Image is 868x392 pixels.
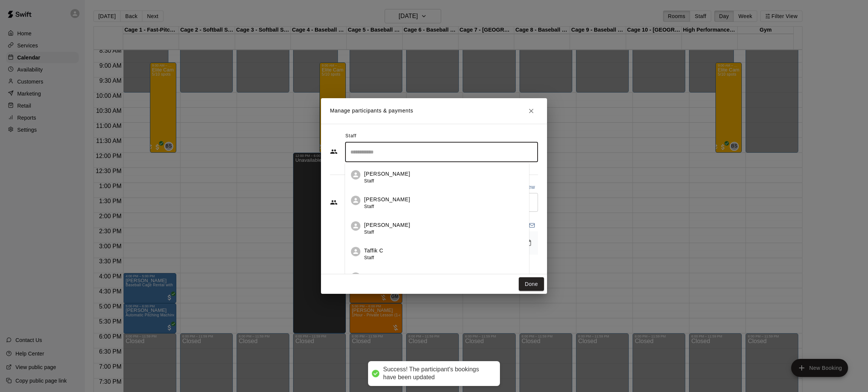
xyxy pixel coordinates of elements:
[519,277,544,291] button: Done
[364,221,410,229] p: [PERSON_NAME]
[524,104,538,118] button: Close
[364,229,374,235] span: Staff
[383,366,492,381] div: Success! The participant's bookings have been updated
[351,272,361,282] div: Adam Koffman
[364,196,410,204] p: [PERSON_NAME]
[351,170,361,179] div: Nicholas Smith
[526,219,538,231] button: Email participants
[364,272,410,280] p: [PERSON_NAME]
[364,255,374,260] span: Staff
[351,247,361,256] div: Taffik C
[330,107,413,115] p: Manage participants & payments
[345,142,538,162] div: Search staff
[364,204,374,209] span: Staff
[364,170,410,178] p: [PERSON_NAME]
[364,178,374,184] span: Staff
[330,148,338,155] svg: Staff
[364,247,384,255] p: Taffik C
[345,130,356,142] span: Staff
[351,196,361,205] div: Brandon Smith
[351,221,361,231] div: Gabe Manalo
[330,199,338,206] svg: Customers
